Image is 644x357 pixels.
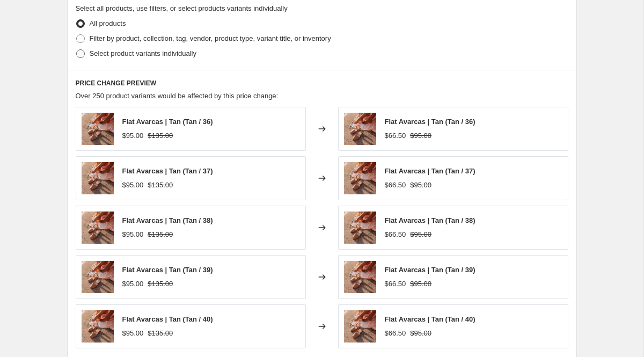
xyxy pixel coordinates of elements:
[385,279,406,289] div: $66.50
[122,130,144,141] div: $95.00
[385,266,475,274] span: Flat Avarcas | Tan (Tan / 39)
[410,180,431,191] strike: $95.00
[82,310,114,343] img: PetitBarcelonaTanNubuckLeatherFlatAvarcaSandals_80x.png
[90,49,196,57] span: Select product variants individually
[385,130,406,141] div: $66.50
[148,229,173,240] strike: $135.00
[122,216,213,224] span: Flat Avarcas | Tan (Tan / 38)
[122,266,213,274] span: Flat Avarcas | Tan (Tan / 39)
[122,229,144,240] div: $95.00
[122,118,213,126] span: Flat Avarcas | Tan (Tan / 36)
[122,167,213,175] span: Flat Avarcas | Tan (Tan / 37)
[344,261,376,293] img: PetitBarcelonaTanNubuckLeatherFlatAvarcaSandals_80x.png
[385,328,406,339] div: $66.50
[385,167,475,175] span: Flat Avarcas | Tan (Tan / 37)
[148,328,173,339] strike: $135.00
[148,279,173,289] strike: $135.00
[82,212,114,244] img: PetitBarcelonaTanNubuckLeatherFlatAvarcaSandals_80x.png
[410,279,431,289] strike: $95.00
[122,279,144,289] div: $95.00
[90,34,331,42] span: Filter by product, collection, tag, vendor, product type, variant title, or inventory
[148,130,173,141] strike: $135.00
[385,315,475,323] span: Flat Avarcas | Tan (Tan / 40)
[122,315,213,323] span: Flat Avarcas | Tan (Tan / 40)
[385,118,475,126] span: Flat Avarcas | Tan (Tan / 36)
[344,212,376,244] img: PetitBarcelonaTanNubuckLeatherFlatAvarcaSandals_80x.png
[344,113,376,145] img: PetitBarcelonaTanNubuckLeatherFlatAvarcaSandals_80x.png
[385,216,475,224] span: Flat Avarcas | Tan (Tan / 38)
[90,19,126,27] span: All products
[122,328,144,339] div: $95.00
[82,261,114,293] img: PetitBarcelonaTanNubuckLeatherFlatAvarcaSandals_80x.png
[410,130,431,141] strike: $95.00
[76,79,568,88] h6: PRICE CHANGE PREVIEW
[82,162,114,194] img: PetitBarcelonaTanNubuckLeatherFlatAvarcaSandals_80x.png
[82,113,114,145] img: PetitBarcelonaTanNubuckLeatherFlatAvarcaSandals_80x.png
[410,229,431,240] strike: $95.00
[385,180,406,191] div: $66.50
[122,180,144,191] div: $95.00
[344,310,376,343] img: PetitBarcelonaTanNubuckLeatherFlatAvarcaSandals_80x.png
[410,328,431,339] strike: $95.00
[385,229,406,240] div: $66.50
[76,4,288,12] span: Select all products, use filters, or select products variants individually
[76,92,279,100] span: Over 250 product variants would be affected by this price change:
[148,180,173,191] strike: $135.00
[344,162,376,194] img: PetitBarcelonaTanNubuckLeatherFlatAvarcaSandals_80x.png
